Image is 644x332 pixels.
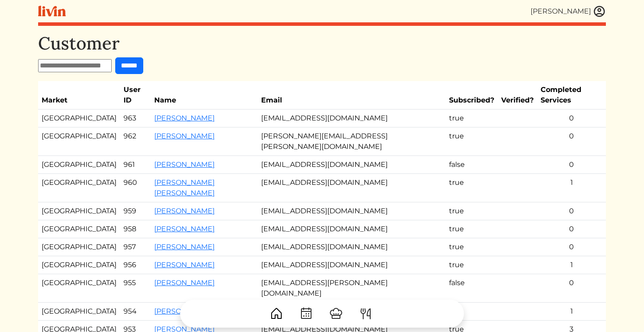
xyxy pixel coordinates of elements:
[258,256,446,274] td: [EMAIL_ADDRESS][DOMAIN_NAME]
[120,274,151,303] td: 955
[537,81,606,109] th: Completed Services
[38,238,120,256] td: [GEOGRAPHIC_DATA]
[446,202,498,220] td: true
[38,220,120,238] td: [GEOGRAPHIC_DATA]
[537,220,606,238] td: 0
[120,81,151,109] th: User ID
[258,156,446,174] td: [EMAIL_ADDRESS][DOMAIN_NAME]
[38,127,120,156] td: [GEOGRAPHIC_DATA]
[258,174,446,202] td: [EMAIL_ADDRESS][DOMAIN_NAME]
[258,109,446,127] td: [EMAIL_ADDRESS][DOMAIN_NAME]
[446,127,498,156] td: true
[154,279,215,287] a: [PERSON_NAME]
[154,207,215,215] a: [PERSON_NAME]
[446,109,498,127] td: true
[537,156,606,174] td: 0
[537,238,606,256] td: 0
[593,5,606,18] img: user_account-e6e16d2ec92f44fc35f99ef0dc9cddf60790bfa021a6ecb1c896eb5d2907b31c.svg
[258,81,446,109] th: Email
[258,238,446,256] td: [EMAIL_ADDRESS][DOMAIN_NAME]
[258,274,446,303] td: [EMAIL_ADDRESS][PERSON_NAME][DOMAIN_NAME]
[269,307,283,321] img: House-9bf13187bcbb5817f509fe5e7408150f90897510c4275e13d0d5fca38e0b5951.svg
[154,160,215,169] a: [PERSON_NAME]
[446,238,498,256] td: true
[299,307,313,321] img: CalendarDots-5bcf9d9080389f2a281d69619e1c85352834be518fbc73d9501aef674afc0d57.svg
[38,6,66,17] img: livin-logo-a0d97d1a881af30f6274990eb6222085a2533c92bbd1e4f22c21b4f0d0e3210c.svg
[154,261,215,269] a: [PERSON_NAME]
[120,256,151,274] td: 956
[151,81,258,109] th: Name
[531,6,591,17] div: [PERSON_NAME]
[38,109,120,127] td: [GEOGRAPHIC_DATA]
[120,202,151,220] td: 959
[498,81,537,109] th: Verified?
[154,225,215,233] a: [PERSON_NAME]
[120,127,151,156] td: 962
[537,256,606,274] td: 1
[154,243,215,251] a: [PERSON_NAME]
[154,114,215,122] a: [PERSON_NAME]
[154,178,215,197] a: [PERSON_NAME] [PERSON_NAME]
[258,127,446,156] td: [PERSON_NAME][EMAIL_ADDRESS][PERSON_NAME][DOMAIN_NAME]
[329,307,343,321] img: ChefHat-a374fb509e4f37eb0702ca99f5f64f3b6956810f32a249b33092029f8484b388.svg
[537,127,606,156] td: 0
[446,156,498,174] td: false
[120,156,151,174] td: 961
[446,220,498,238] td: true
[537,174,606,202] td: 1
[38,274,120,303] td: [GEOGRAPHIC_DATA]
[359,307,373,321] img: ForkKnife-55491504ffdb50bab0c1e09e7649658475375261d09fd45db06cec23bce548bf.svg
[537,109,606,127] td: 0
[38,33,606,54] h1: Customer
[38,156,120,174] td: [GEOGRAPHIC_DATA]
[537,202,606,220] td: 0
[258,220,446,238] td: [EMAIL_ADDRESS][DOMAIN_NAME]
[446,81,498,109] th: Subscribed?
[120,109,151,127] td: 963
[38,174,120,202] td: [GEOGRAPHIC_DATA]
[537,274,606,303] td: 0
[258,202,446,220] td: [EMAIL_ADDRESS][DOMAIN_NAME]
[154,132,215,140] a: [PERSON_NAME]
[120,238,151,256] td: 957
[446,256,498,274] td: true
[446,174,498,202] td: true
[446,274,498,303] td: false
[38,81,120,109] th: Market
[120,220,151,238] td: 958
[120,174,151,202] td: 960
[38,202,120,220] td: [GEOGRAPHIC_DATA]
[38,256,120,274] td: [GEOGRAPHIC_DATA]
